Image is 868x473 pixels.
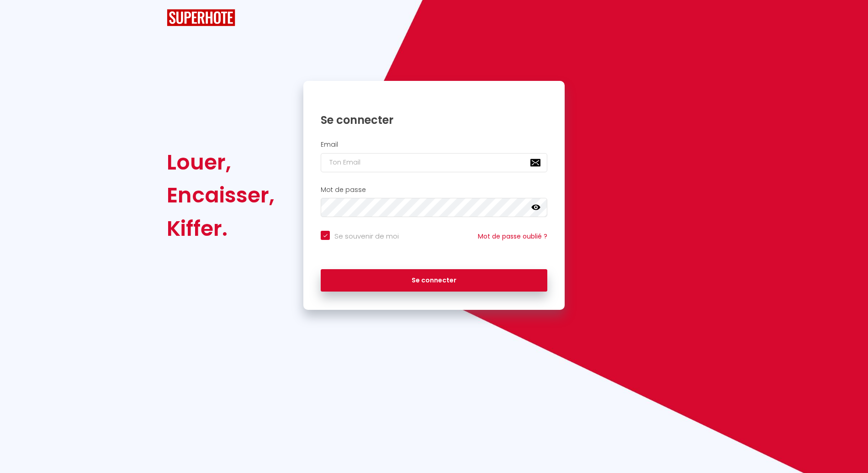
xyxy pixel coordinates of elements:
div: Encaisser, [167,179,275,212]
h1: Se connecter [321,113,547,127]
img: SuperHote logo [167,9,235,26]
input: Ton Email [321,153,547,172]
div: Kiffer. [167,212,275,245]
button: Se connecter [321,269,547,292]
h2: Email [321,141,547,149]
div: Louer, [167,146,275,179]
a: Mot de passe oublié ? [478,232,547,241]
h2: Mot de passe [321,186,547,194]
